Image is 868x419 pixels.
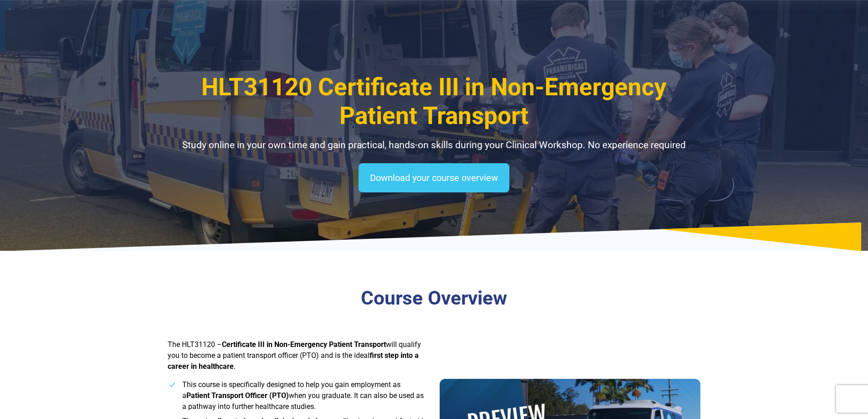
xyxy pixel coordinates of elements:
a: Download your course overview [359,163,509,192]
strong: Patient Transport Officer (PTO) [186,391,289,400]
span: The HLT31120 – will qualify you to become a patient transport officer (PTO) and is the ideal . [168,340,421,371]
span: HLT31120 Certificate III in Non-Emergency Patient Transport [201,73,667,130]
h3: Course Overview [168,287,701,310]
span: This course is specifically designed to help you gain employment as a when you graduate. It can a... [182,380,424,411]
p: Study online in your own time and gain practical, hands-on skills during your Clinical Workshop. ... [168,138,701,153]
strong: Certificate III in Non-Emergency Patient Transport [222,340,386,349]
strong: first step into a career in healthcare [168,351,419,371]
